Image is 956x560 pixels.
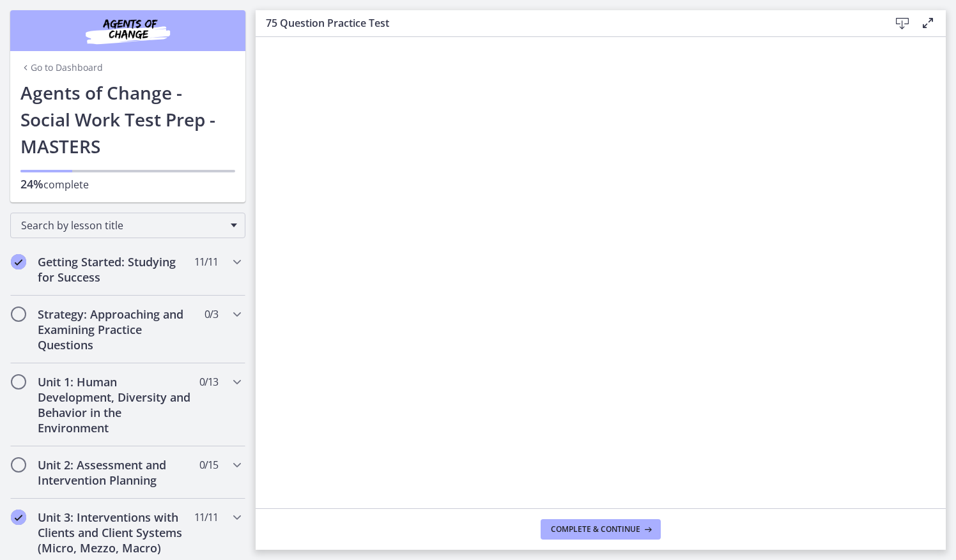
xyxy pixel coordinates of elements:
img: Agents of Change Social Work Test Prep [51,15,204,46]
h2: Unit 2: Assessment and Intervention Planning [38,457,194,488]
span: 0 / 13 [199,374,218,390]
h1: Agents of Change - Social Work Test Prep - MASTERS [20,79,235,160]
a: Go to Dashboard [20,61,103,74]
i: Completed [11,510,26,525]
h2: Strategy: Approaching and Examining Practice Questions [38,306,194,352]
span: Search by lesson title [21,218,224,232]
p: complete [20,176,235,192]
h3: 75 Question Practice Test [266,15,869,31]
h2: Unit 1: Human Development, Diversity and Behavior in the Environment [38,374,194,435]
span: 0 / 3 [204,306,218,322]
h2: Getting Started: Studying for Success [38,254,194,285]
h2: Unit 3: Interventions with Clients and Client Systems (Micro, Mezzo, Macro) [38,510,194,556]
span: Complete & continue [551,524,640,534]
span: 0 / 15 [199,457,218,473]
span: 11 / 11 [194,254,218,269]
i: Completed [11,254,26,269]
span: 24% [20,176,43,192]
div: Search by lesson title [10,213,245,238]
span: 11 / 11 [194,510,218,525]
button: Complete & continue [541,519,661,540]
